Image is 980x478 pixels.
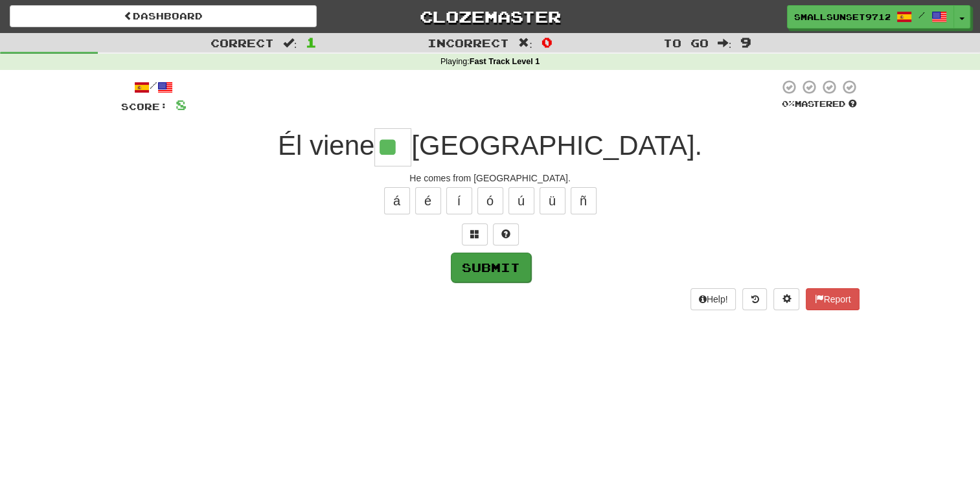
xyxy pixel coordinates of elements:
div: He comes from [GEOGRAPHIC_DATA]. [121,172,860,185]
span: : [518,38,532,49]
a: SmallSunset9712 / [787,5,954,28]
button: ú [508,187,534,214]
span: 8 [176,97,187,113]
span: Incorrect [427,36,509,49]
span: Score: [121,101,168,112]
a: Dashboard [10,5,317,27]
span: 0 [541,34,553,50]
span: 1 [306,34,317,50]
button: Help! [690,288,736,310]
span: : [718,38,732,49]
button: ñ [571,187,597,214]
span: : [283,38,297,49]
button: á [384,187,410,214]
button: Single letter hint - you only get 1 per sentence and score half the points! alt+h [493,223,519,245]
button: Report [806,288,859,310]
div: Mastered [779,98,860,110]
button: Switch sentence to multiple choice alt+p [462,223,488,245]
div: / [121,79,187,95]
button: Submit [451,253,531,282]
span: 0 % [782,98,795,109]
a: Clozemaster [336,5,643,28]
button: ü [540,187,565,214]
strong: Fast Track Level 1 [470,57,540,66]
span: Correct [211,36,274,49]
span: / [918,10,925,19]
span: [GEOGRAPHIC_DATA]. [411,130,702,161]
button: í [446,187,472,214]
span: SmallSunset9712 [794,11,890,23]
button: é [415,187,441,214]
button: ó [477,187,503,214]
span: 9 [740,34,751,50]
span: To go [663,36,709,49]
button: Round history (alt+y) [742,288,767,310]
span: Él viene [278,130,374,161]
